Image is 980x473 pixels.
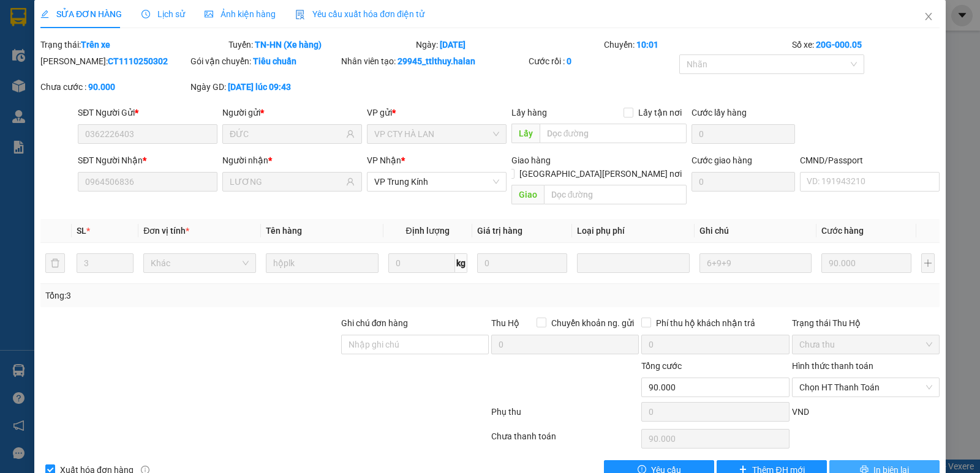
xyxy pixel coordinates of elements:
[924,12,933,21] span: close
[572,219,695,243] th: Loại phụ phí
[540,124,687,143] input: Dọc đường
[477,253,567,273] input: 0
[699,253,812,273] input: Ghi Chú
[477,226,522,236] span: Giá trị hàng
[341,335,489,354] input: Ghi chú đơn hàng
[255,40,322,50] b: TN-HN (Xe hàng)
[792,407,809,417] span: VND
[546,316,639,330] span: Chuyển khoản ng. gửi
[799,378,932,397] span: Chọn HT Thanh Toán
[143,226,189,236] span: Đơn vị tính
[415,38,603,51] div: Ngày:
[791,38,941,51] div: Số xe:
[78,154,217,167] div: SĐT Người Nhận
[490,405,640,426] div: Phụ thu
[40,9,122,19] span: SỬA ĐƠN HÀNG
[40,80,188,94] div: Chưa cước :
[108,56,168,66] b: CT1110250302
[88,82,115,92] b: 90.000
[367,106,507,119] div: VP gửi
[821,253,911,273] input: 0
[636,40,658,50] b: 10:01
[490,430,640,451] div: Chưa thanh toán
[230,127,344,141] input: Tên người gửi
[222,154,362,167] div: Người nhận
[921,253,935,273] button: plus
[692,155,752,165] label: Cước giao hàng
[190,80,338,94] div: Ngày GD:
[222,106,362,119] div: Người gửi
[514,167,687,181] span: [GEOGRAPHIC_DATA][PERSON_NAME] nơi
[511,185,544,204] span: Giao
[692,172,795,192] input: Cước giao hàng
[45,289,379,302] div: Tổng: 3
[821,226,864,236] span: Cước hàng
[529,54,676,68] div: Cước rồi :
[641,361,682,371] span: Tổng cước
[799,335,932,354] span: Chưa thu
[367,155,401,165] span: VP Nhận
[190,54,338,68] div: Gói vận chuyển:
[567,56,571,66] b: 0
[692,124,795,144] input: Cước lấy hàng
[40,10,49,18] span: edit
[695,219,817,243] th: Ghi chú
[398,56,475,66] b: 29945_ttlthuy.halan
[406,226,450,236] span: Định lượng
[228,82,291,92] b: [DATE] lúc 09:43
[455,253,467,273] span: kg
[15,89,179,109] b: GỬI : VP CTY HÀ LAN
[341,318,409,328] label: Ghi chú đơn hàng
[692,108,747,117] label: Cước lấy hàng
[266,226,302,236] span: Tên hàng
[295,10,305,20] img: icon
[45,253,65,273] button: delete
[15,15,107,76] img: logo.jpg
[346,130,355,138] span: user
[295,9,424,19] span: Yêu cầu xuất hóa đơn điện tử
[651,316,760,330] span: Phí thu hộ khách nhận trả
[81,40,110,50] b: Trên xe
[205,10,213,18] span: picture
[816,40,862,50] b: 20G-000.05
[511,108,547,117] span: Lấy hàng
[792,361,873,371] label: Hình thức thanh toán
[440,40,466,50] b: [DATE]
[511,124,540,143] span: Lấy
[253,56,296,66] b: Tiêu chuẩn
[39,38,227,51] div: Trạng thái:
[78,106,217,119] div: SĐT Người Gửi
[792,316,940,330] div: Trạng thái Thu Hộ
[141,9,185,19] span: Lịch sử
[266,253,379,273] input: VD: Bàn, Ghế
[603,38,791,51] div: Chuyến:
[346,177,355,186] span: user
[511,155,551,165] span: Giao hàng
[141,10,150,18] span: clock-circle
[341,54,527,68] div: Nhân viên tạo:
[77,226,86,236] span: SL
[374,125,499,143] span: VP CTY HÀ LAN
[544,185,687,204] input: Dọc đường
[230,175,344,188] input: Tên người nhận
[800,154,940,167] div: CMND/Passport
[151,254,249,272] span: Khác
[227,38,415,51] div: Tuyến:
[205,9,276,19] span: Ảnh kiện hàng
[115,30,512,61] li: 271 - [PERSON_NAME] Tự [PERSON_NAME][GEOGRAPHIC_DATA] - [GEOGRAPHIC_DATA][PERSON_NAME]
[633,106,687,119] span: Lấy tận nơi
[374,173,499,191] span: VP Trung Kính
[491,318,519,328] span: Thu Hộ
[40,54,188,68] div: [PERSON_NAME]:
